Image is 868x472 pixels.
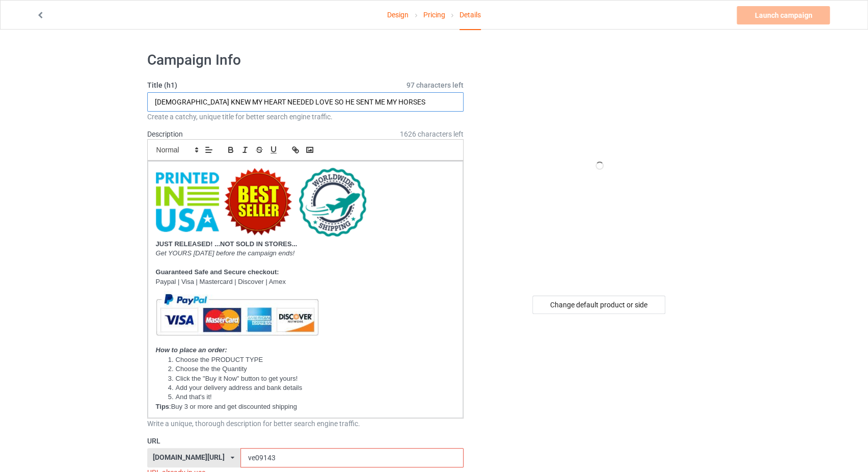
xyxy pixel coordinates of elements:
em: Get YOURS [DATE] before the campaign ends! [156,249,295,257]
span: 1626 characters left [400,129,464,139]
div: Change default product or side [532,296,665,314]
a: Pricing [423,1,445,29]
div: Create a catchy, unique title for better search engine traffic. [147,112,464,122]
p: :Buy 3 or more and get discounted shipping [156,402,455,412]
li: And that's it! [166,392,455,402]
div: Details [459,1,481,30]
h1: Campaign Info [147,51,464,69]
img: AM_mc_vs_dc_ae.jpg [156,286,318,343]
li: Click the "Buy it Now" button to get yours! [166,374,455,383]
div: Write a unique, thorough description for better search engine traffic. [147,418,464,429]
div: [DOMAIN_NAME][URL] [153,454,225,461]
span: 97 characters left [406,80,464,90]
label: URL [147,436,464,446]
label: Description [147,130,183,138]
img: 0f398873-31b8-474e-a66b-c8d8c57c2412 [156,168,366,237]
li: Add your delivery address and bank details [166,383,455,392]
li: Choose the the Quantity [166,364,455,374]
a: Design [387,1,409,29]
label: Title (h1) [147,80,464,90]
p: Paypal | Visa | Mastercard | Discover | Amex [156,277,455,287]
strong: JUST RELEASED! ...NOT SOLD IN STORES... [156,240,297,248]
em: How to place an order: [156,346,227,354]
strong: Guaranteed Safe and Secure checkout: [156,268,279,276]
li: Choose the PRODUCT TYPE [166,355,455,364]
strong: Tips [156,403,170,410]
